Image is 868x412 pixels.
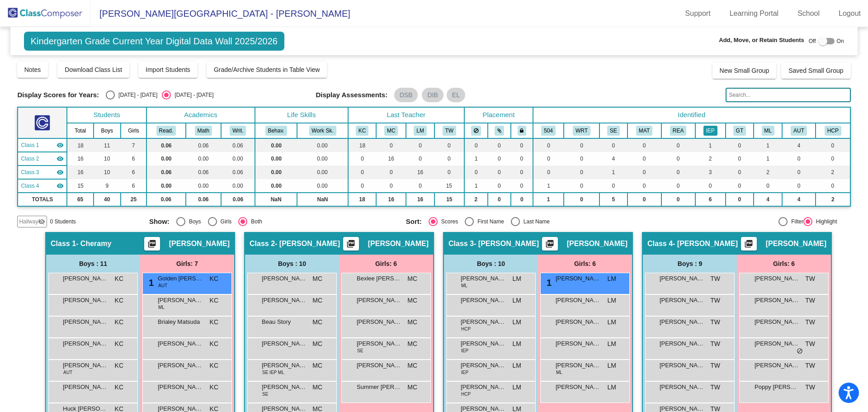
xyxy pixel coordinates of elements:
[643,255,737,273] div: Boys : 9
[434,179,464,193] td: 15
[726,193,754,206] td: 0
[146,193,186,206] td: 0.06
[94,193,121,206] td: 40
[255,179,297,193] td: 0.00
[661,123,695,138] th: Read Plan
[754,166,782,179] td: 2
[461,296,506,305] span: [PERSON_NAME]
[782,193,816,206] td: 4
[156,126,176,136] button: Read.
[247,218,262,226] div: Both
[511,152,533,166] td: 0
[831,6,868,21] a: Logout
[406,138,434,152] td: 0
[345,239,356,252] mat-icon: picture_as_pdf
[661,166,695,179] td: 0
[720,67,769,74] span: New Small Group
[121,166,146,179] td: 6
[207,62,327,78] button: Grade/Archive Students in Table View
[434,166,464,179] td: 0
[488,193,511,206] td: 0
[762,126,774,136] button: ML
[782,166,816,179] td: 0
[538,255,632,273] div: Girls: 6
[627,123,661,138] th: Enrich math plan
[348,193,377,206] td: 18
[743,239,754,252] mat-icon: picture_as_pdf
[599,138,627,152] td: 0
[647,239,673,248] span: Class 4
[67,179,93,193] td: 15
[394,88,418,102] mat-chip: DSB
[18,193,67,206] td: TOTALS
[63,274,108,283] span: [PERSON_NAME]
[434,123,464,138] th: Tammy Warren
[790,6,827,21] a: School
[357,317,402,327] span: [PERSON_NAME]
[221,138,255,152] td: 0.06
[670,126,686,136] button: REA
[46,255,140,273] div: Boys : 11
[754,138,782,152] td: 1
[90,6,350,21] span: [PERSON_NAME][GEOGRAPHIC_DATA] - [PERSON_NAME]
[21,168,39,176] span: Class 3
[533,193,564,206] td: 1
[67,166,93,179] td: 16
[447,88,465,102] mat-chip: EL
[115,296,123,305] span: KC
[755,274,800,283] span: [PERSON_NAME]
[38,218,45,225] mat-icon: visibility_off
[121,138,146,152] td: 7
[544,239,555,252] mat-icon: picture_as_pdf
[660,274,705,283] span: [PERSON_NAME]
[18,166,67,179] td: Lorrie Maggio Huber - Maggio Huber
[564,179,599,193] td: 0
[406,123,434,138] th: Lorrie Maggio Huber
[106,90,213,99] mat-radio-group: Select an option
[297,179,348,193] td: 0.00
[627,152,661,166] td: 0
[275,239,340,248] span: - [PERSON_NAME]
[737,255,831,273] div: Girls: 6
[695,138,726,152] td: 1
[710,296,720,305] span: TW
[627,138,661,152] td: 0
[149,217,399,226] mat-radio-group: Select an option
[255,107,348,123] th: Life Skills
[94,152,121,166] td: 10
[376,123,406,138] th: Mandy Coy
[158,274,203,283] span: Golden [PERSON_NAME]
[816,123,850,138] th: Health Care Action Plan
[726,88,850,102] input: Search...
[255,166,297,179] td: 0.00
[599,166,627,179] td: 1
[19,218,38,226] span: Hallway
[17,62,48,78] button: Notes
[140,255,234,273] div: Girls: 7
[520,218,550,226] div: Last Name
[608,274,616,284] span: LM
[67,138,93,152] td: 18
[309,126,336,136] button: Work Sk.
[488,138,511,152] td: 0
[541,126,556,136] button: 504
[146,138,186,152] td: 0.06
[210,274,218,284] span: KC
[221,193,255,206] td: 0.06
[414,126,426,136] button: LM
[754,193,782,206] td: 4
[312,274,322,284] span: MC
[210,296,218,305] span: KC
[376,193,406,206] td: 16
[755,296,800,305] span: [PERSON_NAME]
[695,166,726,179] td: 3
[712,62,777,79] button: New Small Group
[406,218,422,226] span: Sort:
[67,107,146,123] th: Students
[754,123,782,138] th: Multi-Language Learner
[607,126,620,136] button: SE
[461,274,506,283] span: [PERSON_NAME]
[312,296,322,305] span: MC
[357,274,402,283] span: Bexlee [PERSON_NAME]
[146,278,154,288] span: 1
